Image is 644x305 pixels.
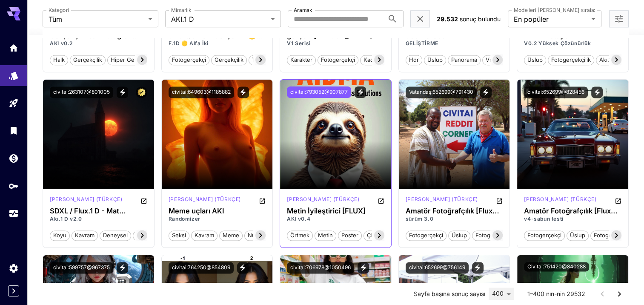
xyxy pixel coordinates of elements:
[9,68,19,78] div: Model
[548,54,594,65] button: fotogerçekçilik
[364,230,403,241] button: Çizgi roman
[524,215,621,223] p: v4-sabun testi
[315,231,336,240] span: Metin
[294,6,312,14] label: Aramak
[100,231,131,240] span: Deneysel
[406,196,478,203] p: [PERSON_NAME] (Türkçe)
[482,54,495,65] button: Vr
[437,15,458,23] span: 29.532
[50,196,122,203] p: [PERSON_NAME] (Türkçe)
[338,231,361,240] span: poster
[472,231,518,240] span: fotogerçekçilik
[524,40,621,47] p: V0.2 Yüksek Çözünürlük
[611,285,628,302] button: Sonraki sayfaya git
[192,231,217,240] span: kavram
[448,54,481,65] button: Panorama
[360,54,382,65] button: kadın
[9,43,19,53] div: Ev
[191,230,218,241] button: kavram
[524,196,596,203] p: [PERSON_NAME] (Türkçe)
[9,153,19,164] div: Cüzdan
[50,231,69,240] span: koyu
[496,196,503,206] button: CivitAI'de aç
[169,262,234,273] button: civitai:764250@854809
[524,54,546,65] button: üslup
[9,125,19,136] div: Kütüphane
[136,86,147,98] button: Sertifikalı Model – En iyi performans için incelenmiştir ve ticari bir lisans içerir.
[50,54,68,65] button: halk
[524,56,546,64] span: üslup
[133,230,160,241] button: karanlık
[596,56,614,64] span: akı.1
[50,86,113,98] button: civitai:263107@801005
[524,196,596,206] div: AKI.1 D
[524,207,621,215] h3: Amatör Fotoğrafçılık [Flux Dev]
[406,207,503,215] h3: Amatör Fotoğrafçılık [Flux Dev]
[524,230,565,241] button: fotogerçekçi
[406,40,503,47] p: GELİŞTİRME
[169,231,189,240] span: seksi
[50,215,147,223] p: Akı.1 D v2.0
[169,207,266,215] h3: Meme uçları AKI
[524,262,589,271] button: Civitai:751420@840288
[318,56,358,64] span: fotogerçekçi
[358,262,369,273] button: Tetikleyici sözcükleri görüntüleme
[287,207,384,215] div: Metin İyileştirici [FLUX]
[169,196,241,206] div: AKI.1 D
[50,230,70,241] button: koyu
[169,56,209,64] span: fotogerçekçi
[406,86,477,98] button: Vatandaş:652699@791430
[133,231,160,240] span: karanlık
[287,196,359,203] p: [PERSON_NAME] (Türkçe)
[8,285,19,296] div: Kenar çubuğunu genişlet
[287,230,313,241] button: örtmek
[117,86,128,98] button: Tetikleyici sözcükleri görüntüleme
[460,15,501,23] span: sonuç bulundu
[169,215,266,223] p: Randomizer
[245,231,258,240] span: Nü
[72,231,97,240] span: kavram
[287,196,359,206] div: AKI.1 D
[489,288,514,300] div: 400
[424,56,446,64] span: üslup
[50,40,147,47] p: AKI v0.2
[169,40,266,47] p: F.1D 🟡 Alfa İki
[448,230,470,241] button: üslup
[117,262,128,273] button: Tetikleyici sözcükleri görüntüleme
[100,230,131,241] button: Deneysel
[169,196,241,203] p: [PERSON_NAME] (Türkçe)
[548,56,594,64] span: fotogerçekçilik
[238,86,249,98] button: Tetikleyici sözcükleri görüntüleme
[249,56,289,64] span: Temel model
[9,98,19,109] div: Çocuk bahçesi
[338,230,362,241] button: poster
[244,230,259,241] button: Nü
[406,262,469,273] button: civitai:652699@756149
[50,207,147,215] div: SDXL / Flux.1 D - Mat (Vanta)Siyah - Deney
[249,54,289,65] button: Temel model
[287,231,312,240] span: örtmek
[414,290,485,298] p: Sayfa başına sonuç sayısı
[591,231,636,240] span: fotogerçekçilik
[355,86,366,98] button: Tetikleyici sözcükleri görüntüleme
[70,56,105,64] span: gerçekçilik
[472,230,518,241] button: fotogerçekçilik
[140,196,147,206] button: CivitAI'de aç
[287,54,316,65] button: karakter
[406,54,422,65] button: Hdr
[591,86,603,98] button: Tetikleyici sözcükleri görüntüleme
[406,56,422,64] span: Hdr
[50,196,122,206] div: AKI.1 D
[483,56,495,64] span: Vr
[9,181,19,191] div: API Anahtarları
[108,56,159,64] span: hiper gerçekçilik
[415,14,425,24] button: Filtreleri temizle (1)
[287,262,354,273] button: civitai:706978@1050496
[70,54,106,65] button: gerçekçilik
[614,14,624,24] button: Daha fazla filtre açma
[567,230,589,241] button: üslup
[472,262,484,273] button: Tetikleyici sözcükleri görüntüleme
[169,54,209,65] button: fotogerçekçi
[448,56,480,64] span: Panorama
[49,14,145,24] span: Tüm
